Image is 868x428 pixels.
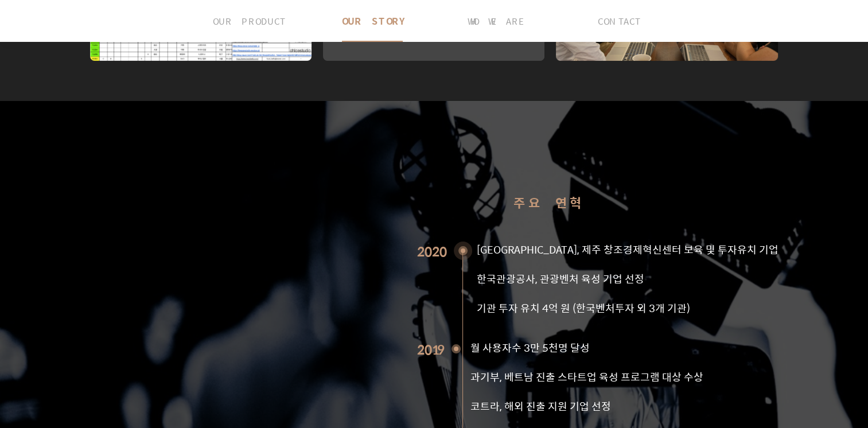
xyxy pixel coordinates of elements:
a: 홈 [3,347,76,375]
li: 코트라, 해외 진출 지원 기업 선정 [470,384,703,414]
span: CONTACT [598,1,640,41]
h2: 주요 연혁 [320,193,779,212]
span: 홈 [36,364,43,373]
li: 월 사용자수 3만 5천명 달성 [470,340,703,355]
li: 기관 투자 유치 4억 원 (한국벤처투자 외 3개 기관) [477,286,779,316]
span: 대화 [105,364,119,373]
span: 설정 [177,364,191,373]
a: 대화 [76,347,148,375]
li: 과기부, 베트남 진출 스타트업 육성 프로그램 대상 수상 [470,355,703,384]
span: OUR PRODUCT [213,1,285,41]
li: 한국관광공사, 관광벤처 육성 기업 선정 [477,257,779,286]
h3: 2020 [417,242,447,285]
li: [GEOGRAPHIC_DATA], 제주 창조경제혁신센터 보육 및 투자유치 기업 [477,242,779,257]
button: WHO WE ARE [434,1,558,41]
button: CONTACT [558,1,681,41]
a: 설정 [148,347,220,375]
span: WHO WE ARE [468,1,524,41]
h3: 2019 [417,340,441,383]
button: OUR PRODUCT [188,1,311,41]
